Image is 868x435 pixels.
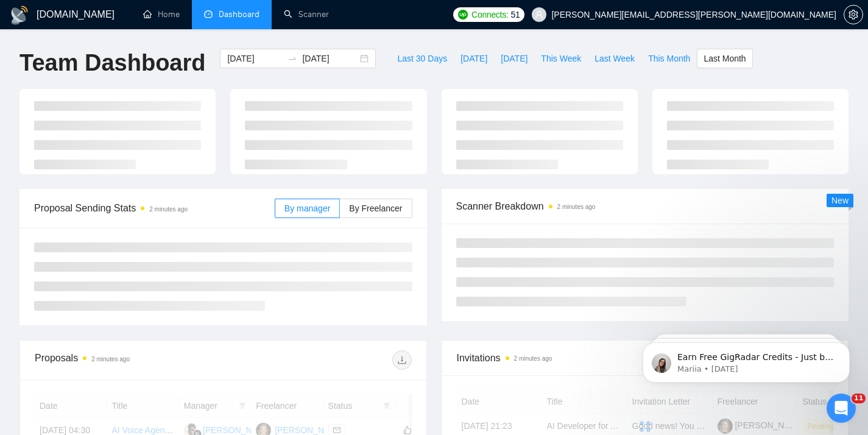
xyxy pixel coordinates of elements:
button: Last Week [588,49,641,68]
span: By manager [284,203,330,213]
span: Connects: [471,8,508,21]
button: Last 30 Days [390,49,454,68]
span: New [831,196,849,205]
button: setting [844,5,863,24]
span: Scanner Breakdown [456,199,834,214]
span: Last 30 Days [397,52,447,65]
input: Start date [227,52,283,65]
time: 2 minutes ago [514,355,552,362]
span: [DATE] [460,52,487,65]
a: setting [844,10,863,19]
button: Last Month [697,49,752,68]
span: Dashboard [219,9,259,19]
iframe: Intercom notifications message [624,317,868,402]
span: 51 [510,8,520,21]
div: Proposals [35,350,223,370]
a: homeHome [143,9,180,19]
input: End date [302,52,358,65]
span: Last Week [595,52,635,65]
time: 2 minutes ago [557,203,596,210]
span: 11 [852,394,866,403]
span: This Week [541,52,581,65]
span: This Month [648,52,690,65]
time: 2 minutes ago [91,356,130,362]
h1: Team Dashboard [19,49,205,77]
button: This Week [534,49,588,68]
span: Last Month [704,52,746,65]
a: searchScanner [284,9,329,19]
img: logo [10,5,29,25]
span: Invitations [457,350,834,366]
button: [DATE] [454,49,494,68]
span: user [535,10,543,19]
span: setting [844,10,863,19]
span: dashboard [204,10,213,18]
button: This Month [641,49,697,68]
time: 2 minutes ago [149,206,188,213]
span: swap-right [288,54,297,63]
span: to [288,54,297,63]
iframe: Intercom live chat [827,394,856,423]
span: By Freelancer [349,203,402,213]
button: [DATE] [494,49,534,68]
span: Proposal Sending Stats [34,200,275,216]
span: [DATE] [501,52,528,65]
img: upwork-logo.png [458,10,468,19]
